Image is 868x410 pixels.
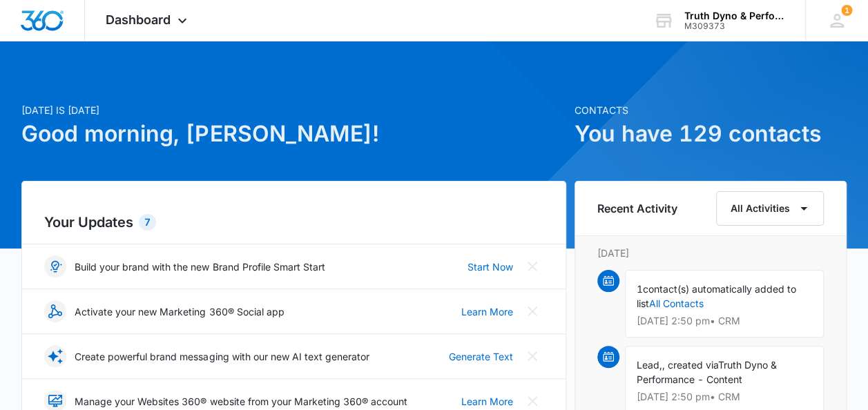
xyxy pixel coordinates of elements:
[461,304,513,319] a: Learn More
[637,283,643,295] span: 1
[597,200,677,217] h6: Recent Activity
[44,212,543,233] h2: Your Updates
[521,345,543,367] button: Close
[597,246,824,260] p: [DATE]
[467,260,513,274] a: Start Now
[637,316,812,326] p: [DATE] 2:50 pm • CRM
[21,103,566,117] p: [DATE] is [DATE]
[637,392,812,402] p: [DATE] 2:50 pm • CRM
[75,394,407,409] p: Manage your Websites 360® website from your Marketing 360® account
[575,103,847,117] p: Contacts
[75,304,284,319] p: Activate your new Marketing 360® Social app
[139,214,156,231] div: 7
[637,283,796,309] span: contact(s) automatically added to list
[649,297,704,309] a: All Contacts
[841,5,852,16] div: notifications count
[684,10,785,21] div: account name
[449,349,513,364] a: Generate Text
[521,255,543,277] button: Close
[684,21,785,31] div: account id
[521,300,543,322] button: Close
[75,349,369,364] p: Create powerful brand messaging with our new AI text generator
[662,359,718,371] span: , created via
[461,394,513,409] a: Learn More
[106,12,171,27] span: Dashboard
[637,359,662,371] span: Lead,
[575,117,847,150] h1: You have 129 contacts
[21,117,566,150] h1: Good morning, [PERSON_NAME]!
[716,191,824,226] button: All Activities
[841,5,852,16] span: 1
[75,260,325,274] p: Build your brand with the new Brand Profile Smart Start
